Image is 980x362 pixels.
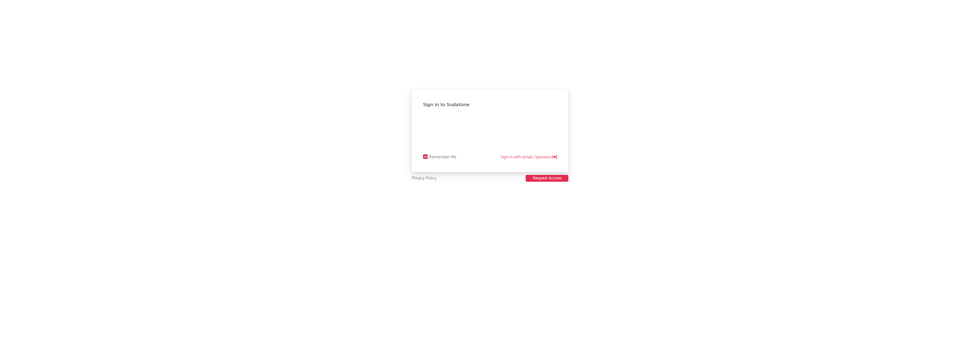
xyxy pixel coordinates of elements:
[429,154,456,161] div: Remember Me
[423,101,557,108] div: Sign in to Sodatone
[501,154,557,161] a: Sign in with email / password
[412,175,436,182] a: Privacy Policy
[526,175,568,182] a: Request Access
[526,175,568,182] button: Request Access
